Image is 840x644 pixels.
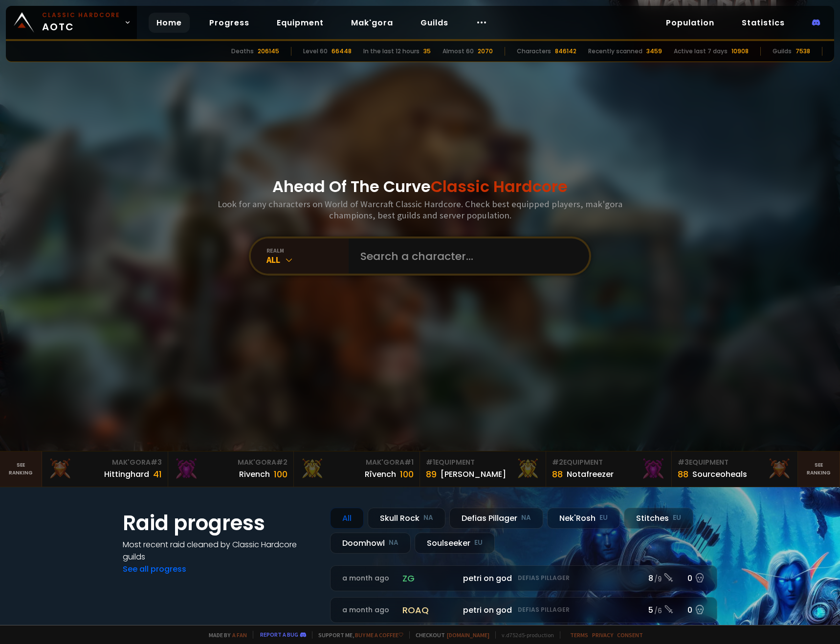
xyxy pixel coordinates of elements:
[274,468,287,481] div: 100
[599,513,608,523] small: EU
[332,47,352,56] div: 66448
[692,468,747,480] div: Sourceoheals
[798,451,840,487] a: Seeranking
[214,198,626,221] h3: Look for any characters on World of Warcraft Classic Hardcore. Check best equipped players, mak'g...
[368,508,445,529] div: Skull Rock
[42,11,120,34] span: AOTC
[552,457,563,467] span: # 2
[426,457,540,468] div: Equipment
[258,47,279,56] div: 206145
[312,631,403,639] span: Support me,
[153,468,162,481] div: 41
[6,6,137,39] a: Classic HardcoreAOTC
[42,11,120,20] small: Classic Hardcore
[674,47,728,56] div: Active last 7 days
[442,47,474,56] div: Almost 60
[678,457,792,468] div: Equipment
[521,513,531,523] small: NA
[330,533,411,554] div: Doomhowl
[174,457,288,468] div: Mak'Gora
[420,451,546,487] a: #1Equipment89[PERSON_NAME]
[343,13,401,33] a: Mak'gora
[555,47,576,56] div: 846142
[678,468,688,481] div: 88
[731,47,749,56] div: 10908
[168,451,294,487] a: Mak'Gora#2Rivench100
[734,13,793,33] a: Statistics
[431,175,568,197] span: Classic Hardcore
[678,457,689,467] span: # 3
[365,468,396,480] div: Rîvench
[330,508,364,529] div: All
[409,631,489,639] span: Checkout
[441,468,506,480] div: [PERSON_NAME]
[423,47,431,56] div: 35
[658,13,722,33] a: Population
[294,451,420,487] a: Mak'Gora#1Rîvench100
[673,513,681,523] small: EU
[552,468,563,481] div: 88
[276,457,287,467] span: # 2
[426,468,437,481] div: 89
[149,13,190,33] a: Home
[266,254,349,265] div: All
[260,631,298,638] a: Report a bug
[272,175,568,198] h1: Ahead Of The Curve
[672,451,798,487] a: #3Equipment88Sourceoheals
[588,47,642,56] div: Recently scanned
[449,508,543,529] div: Defias Pillager
[796,47,810,56] div: 7538
[355,631,403,639] a: Buy me a coffee
[567,468,614,480] div: Notafreezer
[552,457,666,468] div: Equipment
[231,47,254,56] div: Deaths
[201,13,257,33] a: Progress
[203,631,247,639] span: Made by
[303,47,328,56] div: Level 60
[423,513,433,523] small: NA
[413,13,456,33] a: Guilds
[239,468,270,480] div: Rivench
[42,451,168,487] a: Mak'Gora#3Hittinghard41
[354,238,577,274] input: Search a character...
[495,631,554,639] span: v. d752d5 - production
[123,538,318,563] h4: Most recent raid cleaned by Classic Hardcore guilds
[447,631,489,639] a: [DOMAIN_NAME]
[48,457,162,468] div: Mak'Gora
[330,597,717,623] a: a month agoroaqpetri on godDefias Pillager5 /60
[570,631,588,639] a: Terms
[266,247,349,254] div: realm
[546,451,672,487] a: #2Equipment88Notafreezer
[330,565,717,591] a: a month agozgpetri on godDefias Pillager8 /90
[151,457,162,467] span: # 3
[232,631,247,639] a: a fan
[646,47,662,56] div: 3459
[474,538,483,548] small: EU
[773,47,792,56] div: Guilds
[415,533,495,554] div: Soulseeker
[426,457,435,467] span: # 1
[300,457,414,468] div: Mak'Gora
[617,631,643,639] a: Consent
[404,457,414,467] span: # 1
[592,631,613,639] a: Privacy
[478,47,493,56] div: 2070
[400,468,414,481] div: 100
[517,47,551,56] div: Characters
[389,538,398,548] small: NA
[547,508,620,529] div: Nek'Rosh
[123,563,186,575] a: See all progress
[624,508,693,529] div: Stitches
[104,468,149,480] div: Hittinghard
[123,508,318,538] h1: Raid progress
[363,47,420,56] div: In the last 12 hours
[269,13,332,33] a: Equipment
